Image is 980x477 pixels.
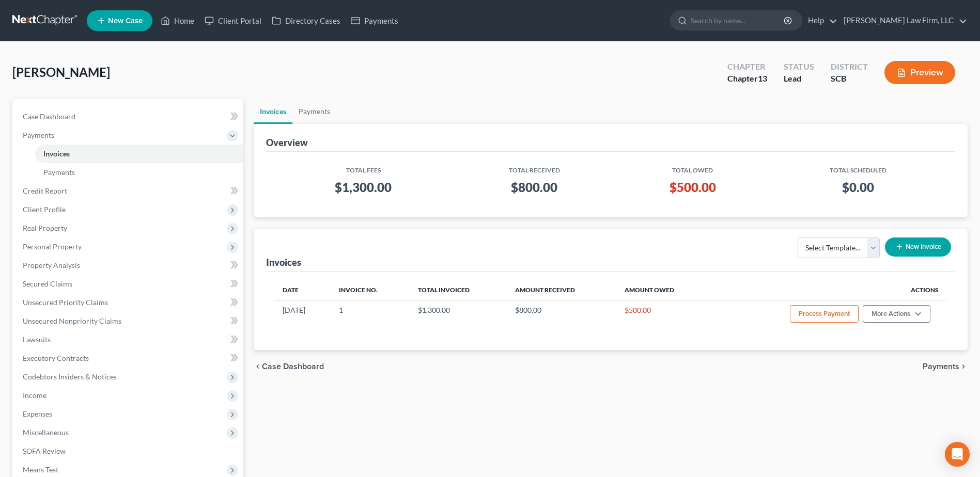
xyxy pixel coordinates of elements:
a: Client Portal [199,11,267,30]
div: Invoices [266,256,301,268]
span: Case Dashboard [262,362,324,371]
button: New Invoice [885,237,951,257]
th: Total Received [452,160,616,175]
td: $800.00 [507,300,616,329]
span: Secured Claims [23,279,72,288]
h3: $0.00 [777,179,939,196]
div: Overview [266,136,308,149]
i: chevron_left [254,362,262,371]
a: Payments [292,99,336,124]
a: Case Dashboard [14,107,243,126]
span: Lawsuits [23,335,51,344]
button: Process Payment [790,305,859,323]
span: Executory Contracts [23,354,89,362]
th: Date [274,280,331,300]
span: Property Analysis [23,261,80,269]
button: Preview [884,61,955,84]
span: Real Property [23,224,67,232]
h3: $1,300.00 [283,179,444,196]
th: Amount Received [507,280,616,300]
span: Credit Report [23,186,67,195]
th: Invoice No. [331,280,410,300]
span: Income [23,391,46,400]
span: Miscellaneous [23,428,69,437]
a: Secured Claims [14,275,243,293]
td: 1 [331,300,410,329]
div: Open Intercom Messenger [945,442,970,467]
span: New Case [108,17,143,25]
a: Property Analysis [14,256,243,275]
a: Unsecured Nonpriority Claims [14,312,243,330]
div: Status [784,61,814,73]
button: More Actions [863,305,930,323]
a: [PERSON_NAME] Law Firm, LLC [838,11,967,30]
td: $500.00 [616,300,711,329]
span: Payments [43,168,75,177]
a: SOFA Review [14,442,243,460]
td: $1,300.00 [410,300,507,329]
div: Chapter [727,61,767,73]
span: Payments [923,362,959,371]
span: Client Profile [23,205,66,214]
h3: $500.00 [625,179,761,196]
span: Codebtors Insiders & Notices [23,372,117,381]
a: Invoices [254,99,292,124]
th: Total Owed [616,160,769,175]
span: SOFA Review [23,447,66,455]
span: [PERSON_NAME] [12,65,110,79]
a: Lawsuits [14,330,243,349]
th: Actions [711,280,947,300]
a: Credit Report [14,182,243,200]
th: Total Fees [274,160,452,175]
th: Total Scheduled [769,160,947,175]
a: Invoices [35,145,243,163]
div: Lead [784,73,814,85]
div: District [831,61,868,73]
a: Help [803,11,837,30]
span: 13 [758,73,767,83]
div: Chapter [727,73,767,85]
th: Total Invoiced [410,280,507,300]
a: Executory Contracts [14,349,243,368]
span: Payments [23,131,54,139]
i: chevron_right [959,362,968,371]
input: Search by name... [691,11,785,30]
button: Payments chevron_right [923,362,968,371]
button: chevron_left Case Dashboard [254,362,324,371]
td: [DATE] [274,300,331,329]
span: Personal Property [23,242,82,251]
span: Unsecured Nonpriority Claims [23,316,121,325]
h3: $800.00 [460,179,608,196]
th: Amount Owed [616,280,711,300]
a: Directory Cases [267,11,346,30]
a: Home [155,11,199,30]
span: Unsecured Priority Claims [23,298,108,307]
a: Payments [346,11,403,30]
span: Means Test [23,465,58,474]
a: Unsecured Priority Claims [14,293,243,312]
span: Invoices [43,149,70,158]
a: Payments [35,163,243,182]
span: Case Dashboard [23,112,75,121]
div: SCB [831,73,868,85]
span: Expenses [23,409,52,418]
